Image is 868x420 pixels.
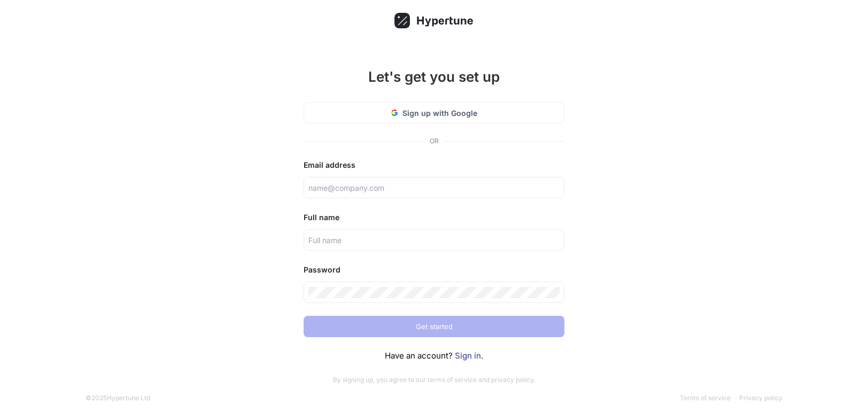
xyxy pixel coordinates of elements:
[308,235,560,246] input: Full name
[304,102,564,123] button: Sign up with Google
[430,136,439,146] div: OR
[304,350,564,362] div: Have an account? .
[402,107,477,119] span: Sign up with Google
[86,393,150,403] div: © 2025 Hypertune Ltd
[308,182,560,193] input: name@company.com
[416,323,453,330] span: Get started
[304,66,564,87] h1: Let's get you set up
[428,376,477,384] a: terms of service
[455,351,481,361] a: Sign in
[304,375,564,385] p: By signing up, you agree to our and .
[304,263,564,276] div: Password
[304,159,564,172] div: Email address
[739,394,782,402] a: Privacy policy
[304,316,564,337] button: Get started
[680,394,731,402] a: Terms of service
[491,376,533,384] a: privacy policy
[304,211,564,224] div: Full name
